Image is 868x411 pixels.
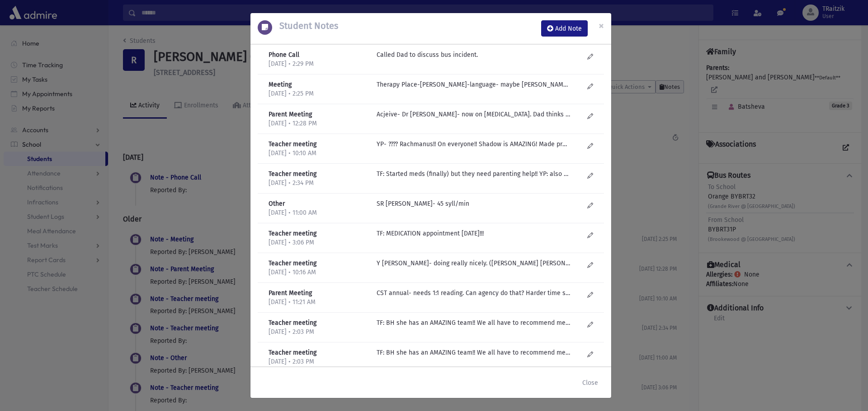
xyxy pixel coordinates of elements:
[269,349,316,356] b: Teacher meeting
[269,268,368,277] p: [DATE] • 10:16 AM
[269,230,316,237] b: Teacher meeting
[269,89,368,98] p: [DATE] • 2:25 PM
[377,259,570,268] p: Y [PERSON_NAME]- doing really nicely. ([PERSON_NAME] [PERSON_NAME]). Very, very spacey!! Agreed t...
[269,140,316,148] b: Teacher meeting
[269,289,312,297] b: Parent Meeting
[541,20,588,37] button: Add Note
[377,288,570,298] p: CST annual- needs 1:1 reading. Can agency do that? Harder time staying focused. Recommended medic...
[272,20,338,31] h5: Student Notes
[576,374,604,391] button: Close
[599,19,604,32] span: ×
[377,318,570,328] p: TF: BH she has an AMAZING team!! We all have to recommend meds!
[377,199,570,208] p: SR [PERSON_NAME]- 45 syll/min
[269,81,292,88] b: Meeting
[269,170,316,178] b: Teacher meeting
[269,60,368,69] p: [DATE] • 2:29 PM
[269,179,368,188] p: [DATE] • 2:34 PM
[377,139,570,149] p: YP- ???? Rachmanus!! On everyone!! Shadow is AMAZING! Made progress in social areas. SO out of it...
[269,208,368,217] p: [DATE] • 11:00 AM
[269,357,368,366] p: [DATE] • 2:03 PM
[377,110,570,119] p: Acjeive- Dr [PERSON_NAME]- now on [MEDICAL_DATA]. Dad thinks it's all [MEDICAL_DATA]. Academicall...
[269,111,312,118] b: Parent Meeting
[377,348,570,357] p: TF: BH she has an AMAZING team!! We all have to recommend meds!
[269,200,285,208] b: Other
[269,259,316,267] b: Teacher meeting
[377,50,570,60] p: Called Dad to discuss bus incident.
[377,229,570,238] p: TF: MEDICATION appointment [DATE]!!!
[269,119,368,128] p: [DATE] • 12:28 PM
[269,149,368,158] p: [DATE] • 10:10 AM
[269,298,368,307] p: [DATE] • 11:21 AM
[269,51,299,59] b: Phone Call
[269,328,368,337] p: [DATE] • 2:03 PM
[269,238,368,247] p: [DATE] • 3:06 PM
[377,80,570,89] p: Therapy Place-[PERSON_NAME]-language- maybe [PERSON_NAME]? Needs help with social and behavioral!...
[377,169,570,179] p: TF: Started meds (finally) but they need parenting help!! YP: also she needs to "catch up" academ...
[269,319,316,327] b: Teacher meeting
[591,13,611,38] button: Close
